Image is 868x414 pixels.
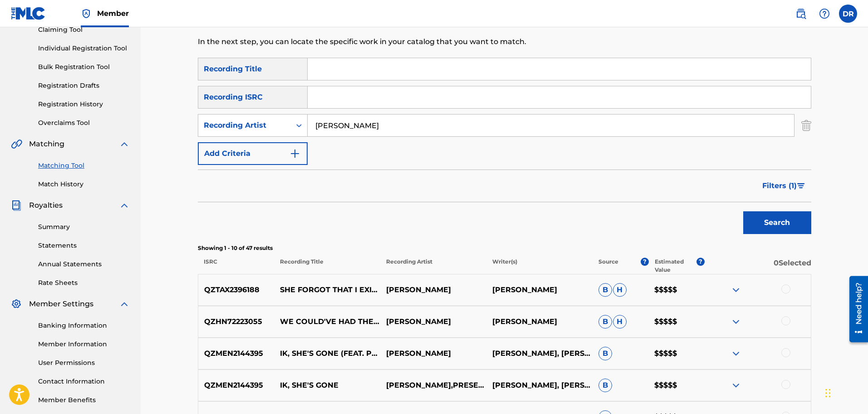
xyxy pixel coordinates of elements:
[119,200,130,211] img: expand
[274,348,380,359] p: IK, SHE'S GONE (FEAT. PRESENCE)
[731,380,741,391] img: expand
[797,183,805,189] img: filter
[486,316,593,327] p: [PERSON_NAME]
[198,348,275,359] p: QZMEN2144395
[613,315,627,329] span: H
[198,36,670,47] p: In the next step, you can locate the specific work in your catalog that you want to match.
[843,272,868,345] iframe: Resource Center
[38,241,130,250] a: Statements
[757,175,811,197] button: Filters (1)
[38,259,130,269] a: Annual Statements
[641,258,649,266] span: ?
[289,148,300,159] img: 9d2ae6d4665cec9f34b9.svg
[38,278,130,288] a: Rate Sheets
[731,284,741,295] img: expand
[29,200,63,211] span: Royalties
[696,258,705,266] span: ?
[274,258,380,274] p: Recording Title
[38,222,130,232] a: Summary
[198,258,274,274] p: ISRC
[648,380,705,391] p: $$$$$
[119,139,130,150] img: expand
[486,348,593,359] p: [PERSON_NAME], [PERSON_NAME]
[38,62,130,72] a: Bulk Registration Tool
[97,8,129,19] span: Member
[839,5,857,23] div: User Menu
[11,200,22,211] img: Royalties
[380,258,486,274] p: Recording Artist
[38,377,130,386] a: Contact Information
[819,8,830,19] img: help
[119,299,130,309] img: expand
[38,25,130,35] a: Claiming Tool
[198,142,308,165] button: Add Criteria
[204,120,285,131] div: Recording Artist
[380,284,486,295] p: [PERSON_NAME]
[38,358,130,368] a: User Permissions
[274,316,380,327] p: WE COULD'VE HAD THE WORLD
[648,316,705,327] p: $$$$$
[198,244,811,252] p: Showing 1 - 10 of 47 results
[29,139,64,150] span: Matching
[81,8,92,19] img: Top Rightsholder
[380,380,486,391] p: [PERSON_NAME],PRESENCE
[380,316,486,327] p: [PERSON_NAME]
[792,5,810,23] a: Public Search
[486,284,593,295] p: [PERSON_NAME]
[743,211,811,234] button: Search
[380,348,486,359] p: [PERSON_NAME]
[648,348,705,359] p: $$$$$
[198,380,275,391] p: QZMEN2144395
[801,114,811,137] img: Delete Criterion
[38,100,130,109] a: Registration History
[11,7,46,20] img: MLC Logo
[38,395,130,405] a: Member Benefits
[274,284,380,295] p: SHE FORGOT THAT I EXISTED
[274,380,380,391] p: IK, SHE'S GONE
[198,58,811,239] form: Search Form
[795,8,806,19] img: search
[823,370,868,414] iframe: Chat Widget
[11,299,22,309] img: Member Settings
[731,348,741,359] img: expand
[598,315,612,329] span: B
[655,258,696,274] p: Estimated Value
[648,284,705,295] p: $$$$$
[815,5,834,23] div: Help
[198,284,275,295] p: QZTAX2396188
[762,180,797,191] span: Filters ( 1 )
[598,379,612,392] span: B
[38,44,130,53] a: Individual Registration Tool
[598,283,612,297] span: B
[486,258,593,274] p: Writer(s)
[486,380,593,391] p: [PERSON_NAME], [PERSON_NAME]
[38,180,130,189] a: Match History
[825,379,831,407] div: Drag
[598,258,618,274] p: Source
[38,321,130,330] a: Banking Information
[38,81,130,90] a: Registration Drafts
[198,316,275,327] p: QZHN72223055
[731,316,741,327] img: expand
[705,258,811,274] p: 0 Selected
[598,347,612,360] span: B
[11,139,22,150] img: Matching
[613,283,627,297] span: H
[29,299,93,309] span: Member Settings
[38,161,130,170] a: Matching Tool
[38,118,130,128] a: Overclaims Tool
[38,339,130,349] a: Member Information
